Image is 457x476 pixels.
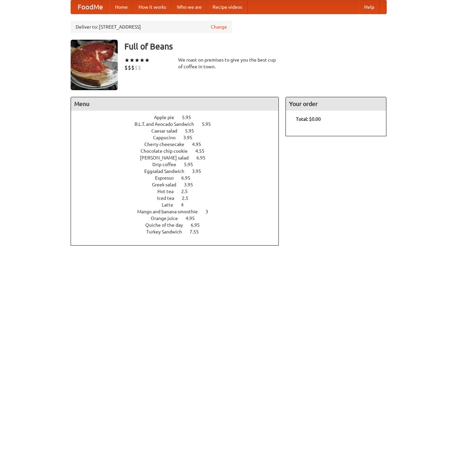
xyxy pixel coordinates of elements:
span: 6.95 [196,155,212,160]
span: Cappucino [153,135,182,140]
h4: Menu [71,97,279,111]
span: 5.95 [184,162,200,167]
li: ★ [135,57,140,64]
span: [PERSON_NAME] salad [140,155,195,160]
a: Chocolate chip cookie 4.55 [141,148,217,154]
span: Quiche of the day [145,222,190,228]
span: Eggsalad Sandwich [144,169,191,174]
a: Cappucino 3.95 [153,135,205,140]
li: ★ [129,57,135,64]
div: We roast on premises to give you the best cup of coffee in town. [178,57,279,70]
span: Mango and banana smoothie [137,209,204,214]
a: Recipe videos [207,0,247,14]
a: Who we are [172,0,207,14]
h4: Your order [286,97,386,111]
a: Mango and banana smoothie 3 [137,209,221,214]
li: $ [128,64,131,71]
li: $ [135,64,138,71]
span: 3 [205,209,215,214]
span: Chocolate chip cookie [141,148,194,154]
span: 3.95 [184,182,200,187]
span: 6.95 [191,222,206,228]
span: Orange juice [151,216,185,221]
span: Cherry cheesecake [144,142,191,147]
a: Turkey Sandwich 7.55 [146,229,211,234]
span: 7.55 [190,229,205,234]
a: [PERSON_NAME] salad 6.95 [140,155,218,160]
a: Caesar salad 5.95 [151,128,206,134]
a: Home [110,0,133,14]
span: 4.55 [195,148,211,154]
span: 3.95 [192,169,208,174]
li: $ [124,64,128,71]
a: Drip coffee 5.95 [152,162,205,167]
span: 4.95 [192,142,208,147]
img: angular.jpg [71,40,118,90]
span: Greek salad [152,182,183,187]
span: 6.95 [181,175,197,181]
h3: Full of Beans [124,40,387,53]
a: Orange juice 4.95 [151,216,207,221]
span: Drip coffee [152,162,183,167]
span: 2.5 [182,195,195,201]
span: 3.95 [183,135,199,140]
span: Iced tea [157,195,181,201]
span: 4 [181,202,190,208]
a: Hot tea 2.5 [157,189,200,194]
span: Hot tea [157,189,180,194]
li: ★ [124,57,129,64]
a: FoodMe [71,0,110,14]
a: Change [211,24,227,30]
a: Apple pie 5.95 [154,115,203,120]
span: Espresso [155,175,180,181]
li: $ [131,64,135,71]
span: 4.95 [186,216,201,221]
a: Cherry cheesecake 4.95 [144,142,214,147]
span: Caesar salad [151,128,184,134]
a: Greek salad 3.95 [152,182,205,187]
span: Apple pie [154,115,181,120]
a: Espresso 6.95 [155,175,203,181]
li: ★ [145,57,150,64]
a: Iced tea 2.5 [157,195,201,201]
a: Eggsalad Sandwich 3.95 [144,169,214,174]
li: $ [138,64,141,71]
span: Turkey Sandwich [146,229,189,234]
span: 5.95 [185,128,201,134]
span: 5.95 [202,121,218,127]
span: Latte [162,202,180,208]
li: ★ [140,57,145,64]
span: B.L.T. and Avocado Sandwich [135,121,201,127]
div: Deliver to: [STREET_ADDRESS] [71,21,232,33]
a: How it works [133,0,172,14]
a: Latte 4 [162,202,196,208]
a: B.L.T. and Avocado Sandwich 5.95 [135,121,223,127]
span: 2.5 [181,189,194,194]
b: Total: $0.00 [296,116,321,122]
a: Help [359,0,380,14]
a: Quiche of the day 6.95 [145,222,212,228]
span: 5.95 [182,115,198,120]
